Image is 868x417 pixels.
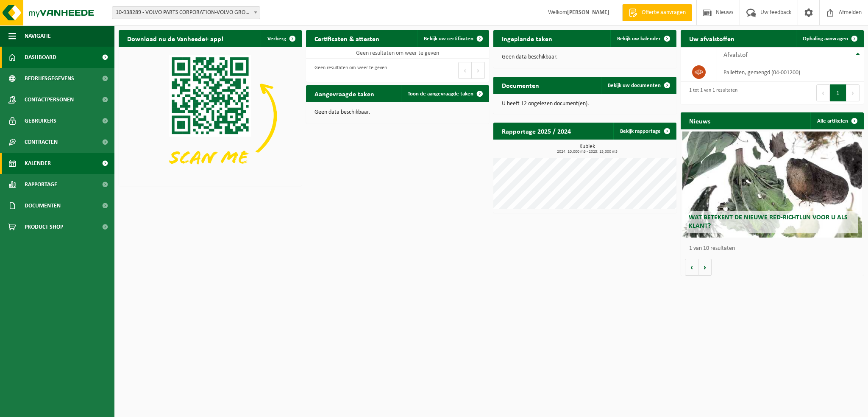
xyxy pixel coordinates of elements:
[25,68,74,89] span: Bedrijfsgegevens
[493,77,548,93] h2: Documenten
[803,36,848,42] span: Ophaling aanvragen
[498,144,676,154] h3: Kubiek
[622,4,692,21] a: Offerte aanvragen
[408,91,473,97] span: Toon de aangevraagde taken
[689,246,860,252] p: 1 van 10 resultaten
[401,85,488,102] a: Toon de aangevraagde taken
[681,30,743,47] h2: Uw afvalstoffen
[698,259,712,276] button: Volgende
[617,36,661,42] span: Bekijk uw kalender
[310,61,387,80] div: Geen resultaten om weer te geven
[261,30,301,47] button: Verberg
[717,63,864,81] td: palletten, gemengd (04-001200)
[681,112,719,129] h2: Nieuws
[640,8,688,17] span: Offerte aanvragen
[417,30,488,47] a: Bekijk uw certificaten
[613,123,676,140] a: Bekijk rapportage
[846,84,860,101] button: Next
[810,112,863,129] a: Alle artikelen
[112,7,260,19] span: 10-938289 - VOLVO PARTS CORPORATION-VOLVO GROUP/CVA - 9041 OOSTAKKER, SMALLEHEERWEG 31
[25,89,74,110] span: Contactpersonen
[25,216,63,238] span: Product Shop
[502,101,668,107] p: U heeft 12 ongelezen document(en).
[567,9,609,16] strong: [PERSON_NAME]
[816,84,830,101] button: Previous
[472,62,485,79] button: Next
[796,30,863,47] a: Ophaling aanvragen
[25,47,56,68] span: Dashboard
[601,77,676,94] a: Bekijk uw documenten
[25,110,56,132] span: Gebruikers
[610,30,676,47] a: Bekijk uw kalender
[685,259,698,276] button: Vorige
[458,62,472,79] button: Previous
[112,6,260,19] span: 10-938289 - VOLVO PARTS CORPORATION-VOLVO GROUP/CVA - 9041 OOSTAKKER, SMALLEHEERWEG 31
[424,36,473,42] span: Bekijk uw certificaten
[723,52,748,59] span: Afvalstof
[608,83,661,88] span: Bekijk uw documenten
[682,132,862,238] a: Wat betekent de nieuwe RED-richtlijn voor u als klant?
[267,36,286,42] span: Verberg
[25,25,51,47] span: Navigatie
[306,30,388,47] h2: Certificaten & attesten
[314,109,481,115] p: Geen data beschikbaar.
[306,47,489,59] td: Geen resultaten om weer te geven
[25,174,57,195] span: Rapportage
[493,123,579,139] h2: Rapportage 2025 / 2024
[689,214,848,229] span: Wat betekent de nieuwe RED-richtlijn voor u als klant?
[119,30,232,47] h2: Download nu de Vanheede+ app!
[493,30,561,47] h2: Ingeplande taken
[25,195,61,216] span: Documenten
[502,54,668,60] p: Geen data beschikbaar.
[119,47,302,185] img: Download de VHEPlus App
[25,132,58,153] span: Contracten
[25,153,51,174] span: Kalender
[685,84,737,102] div: 1 tot 1 van 1 resultaten
[498,150,676,154] span: 2024: 10,000 m3 - 2025: 15,000 m3
[306,85,383,102] h2: Aangevraagde taken
[830,84,846,101] button: 1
